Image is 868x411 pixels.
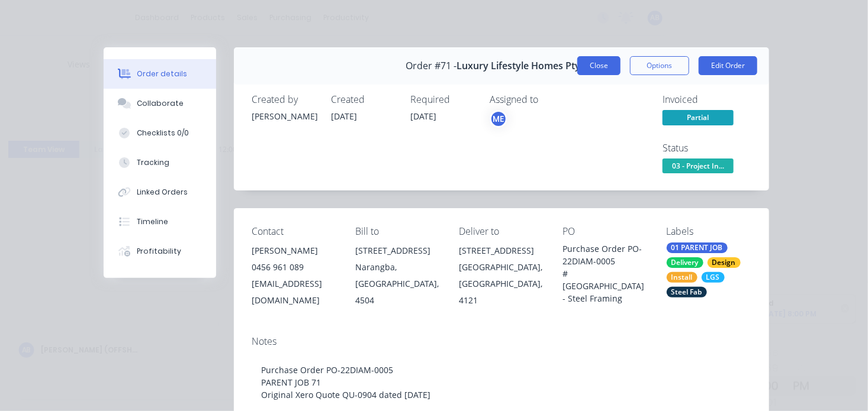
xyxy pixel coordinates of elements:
[104,207,216,237] button: Timeline
[667,242,728,253] div: 01 PARENT JOB
[490,110,507,128] button: ME
[667,272,697,283] div: Install
[563,242,648,305] div: Purchase Order PO-22DIAM-0005 #[GEOGRAPHIC_DATA] - Steel Framing
[708,257,741,268] div: Design
[663,143,751,154] div: Status
[577,56,621,75] button: Close
[355,259,440,309] div: Narangba, [GEOGRAPHIC_DATA], 4504
[667,226,751,237] div: Labels
[137,128,189,138] div: Checklists 0/0
[410,94,475,105] div: Required
[252,226,336,237] div: Contact
[252,242,336,309] div: [PERSON_NAME]0456 961 089[EMAIL_ADDRESS][DOMAIN_NAME]
[252,336,751,347] div: Notes
[406,60,456,72] span: Order #71 -
[355,242,440,309] div: [STREET_ADDRESS]Narangba, [GEOGRAPHIC_DATA], 4504
[252,110,317,122] div: [PERSON_NAME]
[702,272,725,283] div: LGS
[137,98,184,109] div: Collaborate
[459,226,544,237] div: Deliver to
[663,110,734,125] span: Partial
[459,242,544,309] div: [STREET_ADDRESS][GEOGRAPHIC_DATA], [GEOGRAPHIC_DATA], 4121
[331,111,357,122] span: [DATE]
[252,94,317,105] div: Created by
[331,94,396,105] div: Created
[410,111,436,122] span: [DATE]
[667,257,703,268] div: Delivery
[104,59,216,89] button: Order details
[355,226,440,237] div: Bill to
[252,276,336,309] div: [EMAIL_ADDRESS][DOMAIN_NAME]
[459,259,544,309] div: [GEOGRAPHIC_DATA], [GEOGRAPHIC_DATA], 4121
[252,242,336,259] div: [PERSON_NAME]
[104,148,216,177] button: Tracking
[699,56,757,75] button: Edit Order
[137,157,169,168] div: Tracking
[104,177,216,207] button: Linked Orders
[104,118,216,148] button: Checklists 0/0
[104,237,216,266] button: Profitability
[137,69,187,79] div: Order details
[456,60,597,72] span: Luxury Lifestyle Homes Pty Ltd
[459,242,544,259] div: [STREET_ADDRESS]
[630,56,689,75] button: Options
[137,246,181,257] div: Profitability
[667,287,707,297] div: Steel Fab
[137,216,168,227] div: Timeline
[355,242,440,259] div: [STREET_ADDRESS]
[104,89,216,118] button: Collaborate
[663,158,734,176] button: 03 - Project In...
[137,187,188,198] div: Linked Orders
[252,259,336,276] div: 0456 961 089
[663,94,751,105] div: Invoiced
[490,94,608,105] div: Assigned to
[563,226,648,237] div: PO
[663,158,734,173] span: 03 - Project In...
